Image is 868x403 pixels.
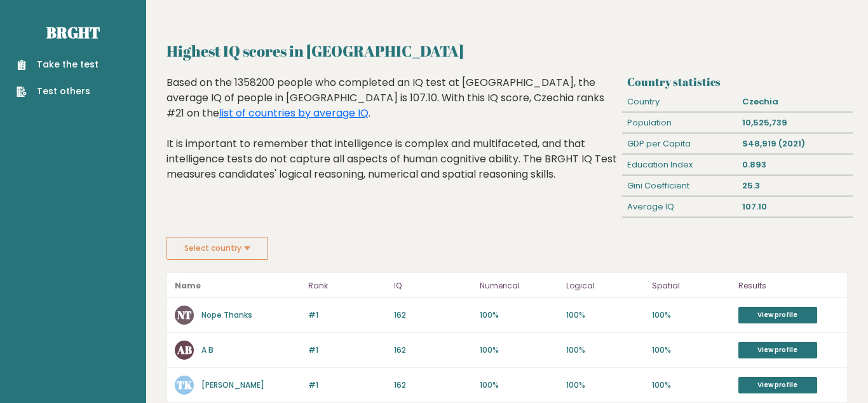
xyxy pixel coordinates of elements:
text: AB [177,343,192,357]
p: #1 [308,309,386,321]
div: Gini Coefficient [622,176,737,196]
div: Average IQ [622,197,737,217]
p: 100% [652,309,730,321]
div: Population [622,113,737,133]
p: 162 [394,344,472,356]
div: Czechia [737,92,852,112]
text: NT [177,308,192,322]
a: View profile [738,342,817,358]
p: Results [738,278,839,293]
div: GDP per Capita [622,134,737,154]
p: 100% [480,379,558,391]
a: View profile [738,307,817,323]
a: Take the test [17,58,98,71]
div: $48,919 (2021) [737,134,852,154]
a: list of countries by average IQ [219,106,369,120]
p: #1 [308,344,386,356]
p: 100% [480,309,558,321]
div: Based on the 1358200 people who completed an IQ test at [GEOGRAPHIC_DATA], the average IQ of peop... [166,75,618,201]
div: 107.10 [737,197,852,217]
p: IQ [394,278,472,293]
h2: Highest IQ scores in [GEOGRAPHIC_DATA] [166,39,848,62]
div: Country [622,92,737,112]
div: 25.3 [737,176,852,196]
a: Test others [17,85,98,98]
p: Numerical [480,278,558,293]
p: 162 [394,309,472,321]
p: 100% [652,344,730,356]
div: 0.893 [737,155,852,175]
p: Spatial [652,278,730,293]
a: Nope Thanks [201,309,252,320]
text: TK [177,378,193,392]
a: View profile [738,377,817,393]
p: 100% [652,379,730,391]
p: 100% [566,379,644,391]
a: A B [201,344,214,355]
div: 10,525,739 [737,113,852,133]
a: [PERSON_NAME] [201,379,264,390]
p: 100% [480,344,558,356]
button: Select country [166,237,268,260]
p: Rank [308,278,386,293]
p: Logical [566,278,644,293]
b: Name [175,280,201,291]
h3: Country statistics [627,75,848,88]
a: Brght [46,22,100,43]
p: #1 [308,379,386,391]
p: 100% [566,309,644,321]
div: Education Index [622,155,737,175]
p: 162 [394,379,472,391]
p: 100% [566,344,644,356]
